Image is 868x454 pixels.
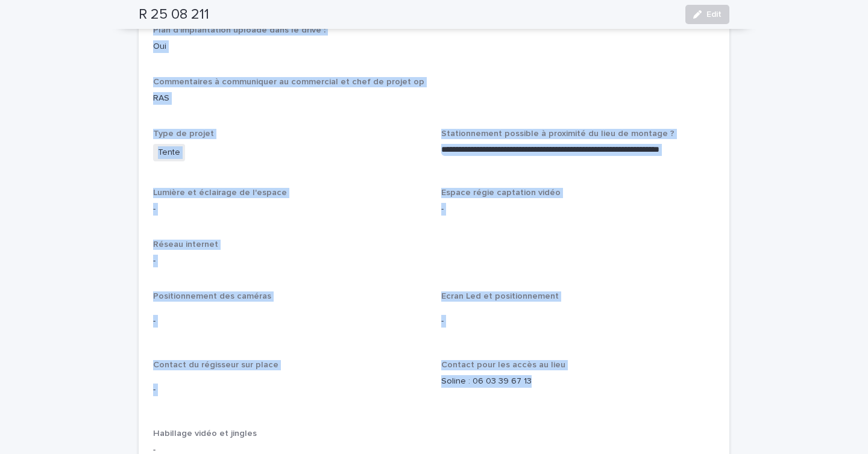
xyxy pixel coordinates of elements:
[153,315,427,328] p: -
[441,292,559,300] span: Ecran Led et positionnement
[153,361,278,369] span: Contact du régisseur sur place
[153,240,218,249] span: Réseau internet
[441,315,715,328] p: -
[153,144,185,161] span: Tente
[153,92,715,105] p: RAS
[153,292,271,300] span: Positionnement des caméras
[153,255,715,267] p: -
[441,375,715,388] p: Soline : 06 03 39 67 13
[706,10,722,19] span: Edit
[153,384,427,396] p: -
[153,40,427,53] p: Oui
[441,203,715,216] p: -
[153,429,257,438] span: Habillage vidéo et jingles
[685,5,729,24] button: Edit
[153,26,325,34] span: Plan d'implantation uploadé dans le drive :
[153,188,287,197] span: Lumière et éclairage de l'espace
[139,6,209,23] h2: R 25 08 211
[441,361,565,369] span: Contact pour les accès au lieu
[153,203,427,216] p: -
[441,188,561,197] span: Espace régie captation vidéo
[441,129,675,138] span: Stationnement possible à proximité du lieu de montage ?
[153,78,424,86] span: Commentaires à communiquer au commercial et chef de projet op
[153,129,214,138] span: Type de projet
